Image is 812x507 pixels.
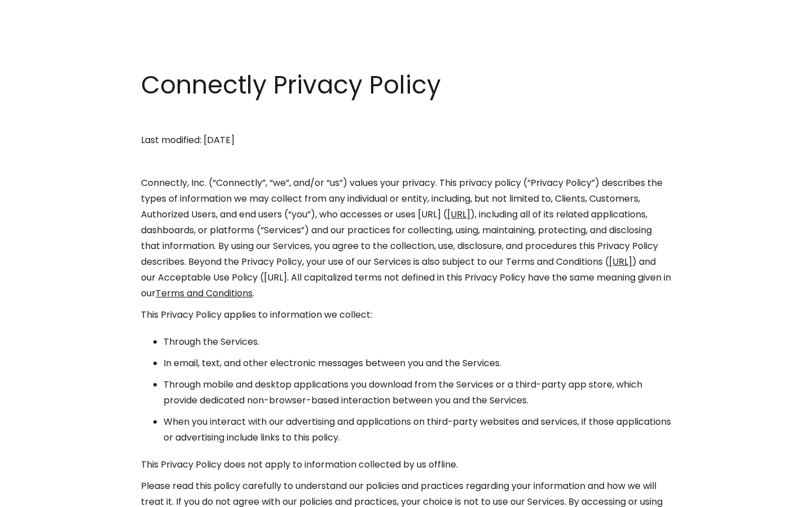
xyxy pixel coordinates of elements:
[11,486,68,503] aside: Language selected: English
[141,457,671,473] p: This Privacy Policy does not apply to information collected by us offline.
[164,334,671,350] li: Through the Services.
[141,307,671,323] p: This Privacy Policy applies to information we collect:
[164,355,671,371] li: In email, text, and other electronic messages between you and the Services.
[164,414,671,446] li: When you interact with our advertising and applications on third-party websites and services, if ...
[156,287,253,300] a: Terms and Conditions
[447,208,470,221] a: [URL]
[141,68,671,103] h1: Connectly Privacy Policy
[609,255,632,268] a: [URL]
[164,377,671,408] li: Through mobile and desktop applications you download from the Services or a third-party app store...
[141,154,671,170] p: ‍
[141,111,671,127] p: ‍
[141,132,671,148] p: Last modified: [DATE]
[23,487,68,503] ul: Language list
[141,175,671,301] p: Connectly, Inc. (“Connectly”, “we”, and/or “us”) values your privacy. This privacy policy (“Priva...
